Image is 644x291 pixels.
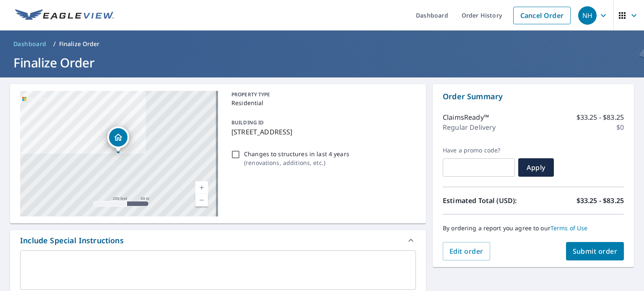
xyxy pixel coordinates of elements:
a: Cancel Order [513,7,571,24]
nav: breadcrumb [10,37,634,51]
p: Finalize Order [59,40,100,48]
span: Dashboard [13,40,47,48]
p: Order Summary [443,91,624,102]
p: Regular Delivery [443,122,496,132]
div: Dropped pin, building 1, Residential property, 8128 Bramfield Dr Huntersville, NC 28078 [107,126,129,152]
img: EV Logo [15,9,114,22]
span: Submit order [573,247,618,256]
button: Edit order [443,242,490,260]
p: Changes to structures in last 4 years [244,149,349,158]
p: $33.25 - $83.25 [576,112,624,122]
a: Current Level 17, Zoom Out [195,194,208,206]
p: Residential [231,98,413,107]
li: / [53,39,56,49]
a: Terms of Use [551,224,588,232]
div: NH [578,6,597,25]
button: Submit order [566,242,624,260]
p: ClaimsReady™ [443,112,489,122]
div: Include Special Instructions [10,230,426,250]
p: BUILDING ID [231,119,264,126]
p: $33.25 - $83.25 [576,196,624,206]
p: Estimated Total (USD): [443,196,533,206]
button: Apply [518,158,554,177]
a: Current Level 17, Zoom In [195,181,208,194]
p: PROPERTY TYPE [231,91,413,98]
p: [STREET_ADDRESS] [231,127,413,137]
p: By ordering a report you agree to our [443,224,624,232]
span: Edit order [449,247,483,256]
label: Have a promo code? [443,147,515,154]
p: $0 [616,122,624,132]
span: Apply [525,163,547,172]
h1: Finalize Order [10,54,634,71]
a: Dashboard [10,37,50,51]
p: ( renovations, additions, etc. ) [244,158,349,167]
div: Include Special Instructions [20,235,124,246]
